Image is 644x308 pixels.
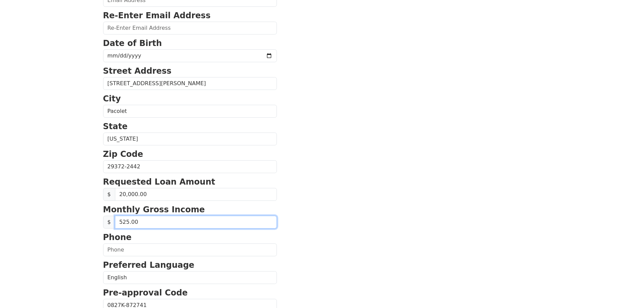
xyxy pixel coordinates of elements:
span: $ [103,216,115,229]
input: Zip Code [103,160,277,173]
strong: Street Address [103,66,172,76]
strong: Pre-approval Code [103,288,188,298]
span: $ [103,188,115,201]
input: City [103,105,277,118]
strong: Phone [103,233,132,242]
strong: City [103,94,121,103]
strong: Re-Enter Email Address [103,11,211,20]
input: Requested Loan Amount [115,188,277,201]
input: Street Address [103,77,277,90]
strong: Date of Birth [103,39,162,48]
input: 0.00 [115,216,277,229]
strong: Requested Loan Amount [103,177,215,187]
input: Re-Enter Email Address [103,22,277,34]
strong: Preferred Language [103,260,194,270]
strong: State [103,122,128,131]
input: Phone [103,243,277,256]
strong: Zip Code [103,149,143,159]
p: Monthly Gross Income [103,204,277,216]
